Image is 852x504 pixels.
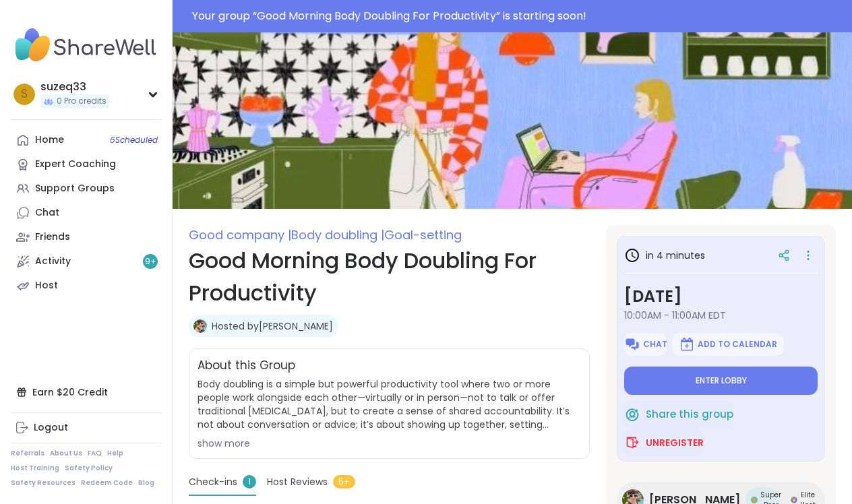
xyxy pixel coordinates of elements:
div: Expert Coaching [35,158,116,171]
a: Blog [138,478,154,488]
a: Safety Policy [65,464,113,473]
span: 5+ [333,475,355,489]
span: 9 + [145,256,156,267]
a: Expert Coaching [11,152,161,177]
div: Logout [34,421,68,435]
span: 1 [243,475,256,489]
button: Chat [624,333,667,356]
a: Activity9+ [11,249,161,274]
span: 6 Scheduled [110,135,158,146]
div: Earn $20 Credit [11,380,161,404]
button: Share this group [624,400,733,429]
img: Super Peer [751,497,758,503]
img: ShareWell Nav Logo [11,22,161,69]
img: ShareWell Logomark [624,406,640,422]
span: Chat [643,339,667,350]
a: Friends [11,225,161,249]
span: 10:00AM - 11:00AM EDT [624,309,818,322]
span: Share this group [646,407,733,422]
button: Unregister [624,429,704,457]
h1: Good Morning Body Doubling For Productivity [189,245,590,309]
div: Chat [35,206,59,220]
img: ShareWell Logomark [624,435,640,451]
img: ShareWell Logomark [624,336,640,352]
a: Hosted by[PERSON_NAME] [212,319,333,333]
div: Friends [35,230,70,244]
span: Enter lobby [696,375,747,386]
img: Good Morning Body Doubling For Productivity cover image [173,32,852,209]
h3: in 4 minutes [624,247,705,263]
a: Logout [11,416,161,440]
span: Host Reviews [267,475,328,489]
img: ShareWell Logomark [679,336,695,352]
img: Adrienne_QueenOfTheDawn [193,319,207,333]
span: 0 Pro credits [57,96,106,107]
a: Host Training [11,464,59,473]
span: Goal-setting [384,226,462,243]
a: Home6Scheduled [11,128,161,152]
span: Check-ins [189,475,237,489]
div: suzeq33 [40,80,109,94]
div: show more [197,437,581,450]
a: About Us [50,449,82,458]
div: Activity [35,255,71,268]
h3: [DATE] [624,284,818,309]
a: Help [107,449,123,458]
span: Body doubling is a simple but powerful productivity tool where two or more people work alongside ... [197,377,581,431]
div: Support Groups [35,182,115,195]
h2: About this Group [197,357,295,375]
button: Enter lobby [624,367,818,395]
a: Support Groups [11,177,161,201]
a: Redeem Code [81,478,133,488]
div: Home [35,133,64,147]
button: Add to Calendar [672,333,784,356]
a: Referrals [11,449,44,458]
span: s [21,86,28,103]
span: Body doubling | [291,226,384,243]
span: Unregister [646,436,704,449]
div: Your group “ Good Morning Body Doubling For Productivity ” is starting soon! [192,8,844,24]
img: Elite Host [791,497,797,503]
a: Host [11,274,161,298]
span: Add to Calendar [698,339,777,350]
div: Host [35,279,58,292]
a: FAQ [88,449,102,458]
span: Good company | [189,226,291,243]
a: Chat [11,201,161,225]
a: Safety Resources [11,478,75,488]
